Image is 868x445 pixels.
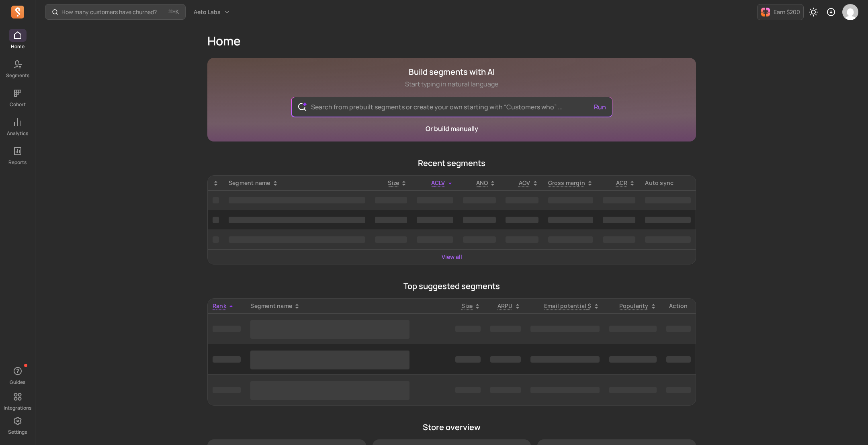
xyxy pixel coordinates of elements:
[426,124,478,133] a: Or build manually
[490,387,520,393] span: ‌
[463,197,496,203] span: ‌
[609,387,657,393] span: ‌
[666,326,691,332] span: ‌
[375,217,407,223] span: ‌
[490,356,520,363] span: ‌
[229,197,365,203] span: ‌
[7,130,28,137] p: Analytics
[4,405,31,411] p: Integrations
[490,326,520,332] span: ‌
[463,217,496,223] span: ‌
[250,381,409,400] span: ‌
[805,4,821,20] button: Toggle dark mode
[213,387,241,393] span: ‌
[666,356,691,363] span: ‌
[176,9,179,15] kbd: K
[603,197,635,203] span: ‌
[213,326,241,332] span: ‌
[455,326,481,332] span: ‌
[6,72,29,79] p: Segments
[388,179,399,187] span: Size
[207,34,696,48] h1: Home
[10,101,26,108] p: Cohort
[506,197,538,203] span: ‌
[455,387,481,393] span: ‌
[530,326,600,332] span: ‌
[609,326,657,332] span: ‌
[213,302,226,310] span: Rank
[616,179,628,187] p: ACR
[213,356,241,363] span: ‌
[250,302,446,310] div: Segment name
[842,4,858,20] img: avatar
[305,97,599,117] input: Search from prebuilt segments or create your own starting with “Customers who” ...
[506,217,538,223] span: ‌
[168,7,173,17] kbd: ⌘
[375,197,407,203] span: ‌
[417,197,453,203] span: ‌
[11,43,25,50] p: Home
[207,281,696,292] p: Top suggested segments
[548,217,594,223] span: ‌
[530,387,600,393] span: ‌
[757,4,804,20] button: Earn $200
[194,8,221,16] span: Aeto Labs
[603,236,635,243] span: ‌
[619,302,649,310] p: Popularity
[548,236,594,243] span: ‌
[229,236,365,243] span: ‌
[207,158,696,169] p: Recent segments
[609,356,657,363] span: ‌
[461,302,473,310] span: Size
[442,253,462,261] a: View all
[417,217,453,223] span: ‌
[213,217,219,223] span: ‌
[10,379,25,386] p: Guides
[213,197,219,203] span: ‌
[169,8,179,16] span: +
[61,8,157,16] p: How many customers have churned?
[591,99,609,115] button: Run
[548,179,585,187] p: Gross margin
[544,302,592,310] p: Email potential $
[250,320,409,339] span: ‌
[405,66,498,78] h1: Build segments with AI
[8,159,27,166] p: Reports
[506,236,538,243] span: ‌
[405,79,498,89] p: Start typing in natural language
[645,197,691,203] span: ‌
[250,351,409,369] span: ‌
[497,302,513,310] p: ARPU
[666,387,691,393] span: ‌
[645,236,691,243] span: ‌
[8,429,27,435] p: Settings
[463,236,496,243] span: ‌
[431,179,445,187] span: ACLV
[645,179,691,187] div: Auto sync
[603,217,635,223] span: ‌
[45,4,186,20] button: How many customers have churned?⌘+K
[375,236,407,243] span: ‌
[229,179,365,187] div: Segment name
[9,363,27,387] button: Guides
[455,356,481,363] span: ‌
[476,179,488,187] span: ANO
[519,179,530,187] p: AOV
[645,217,691,223] span: ‌
[189,5,235,19] button: Aeto Labs
[207,422,696,433] p: Store overview
[229,217,365,223] span: ‌
[548,197,594,203] span: ‌
[666,302,691,310] div: Action
[417,236,453,243] span: ‌
[530,356,600,363] span: ‌
[213,236,219,243] span: ‌
[774,8,800,16] p: Earn $200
